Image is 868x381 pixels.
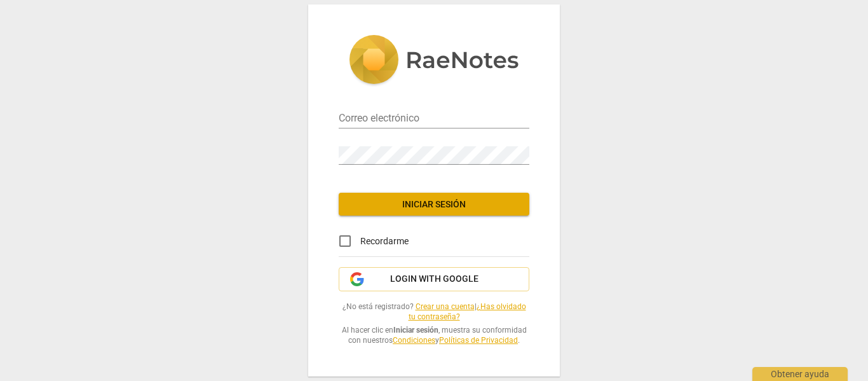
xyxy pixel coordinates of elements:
a: ¿Has olvidado tu contraseña? [409,302,526,322]
div: Obtener ayuda [752,367,848,381]
img: 5ac2273c67554f335776073100b6d88f.svg [349,35,519,87]
a: Crear una cuenta [416,302,475,311]
span: Iniciar sesión [349,198,519,211]
a: Condiciones [393,336,435,345]
button: Login with Google [339,267,529,291]
span: Recordarme [360,235,409,248]
span: Al hacer clic en , muestra su conformidad con nuestros y . [339,325,529,346]
b: Iniciar sesión [393,326,438,335]
button: Iniciar sesión [339,193,529,216]
a: Políticas de Privacidad [439,336,518,345]
span: ¿No está registrado? | [339,301,529,322]
span: Login with Google [390,273,478,286]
